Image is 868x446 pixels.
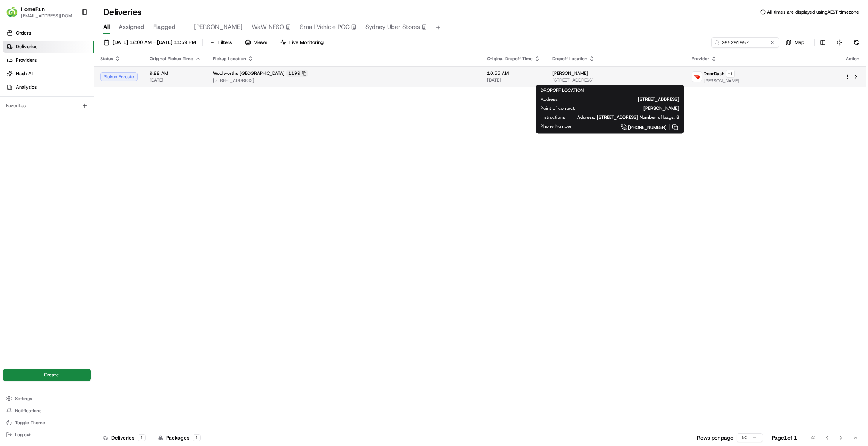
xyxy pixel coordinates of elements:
button: HomeRunHomeRun[EMAIL_ADDRESS][DOMAIN_NAME] [3,3,78,21]
span: [DATE] [487,77,540,83]
span: Providers [16,57,37,64]
span: [PHONE_NUMBER] [628,124,667,130]
span: Pickup Location [213,56,246,62]
button: Filters [206,37,235,48]
span: Flagged [153,23,176,32]
span: Original Pickup Time [150,56,193,62]
span: Sydney Uber Stores [365,23,420,32]
a: [PHONE_NUMBER] [584,123,679,132]
span: [DATE] [150,77,201,83]
div: Packages [158,434,201,441]
span: All times are displayed using AEST timezone [767,9,859,15]
div: 1 [193,434,201,441]
span: [STREET_ADDRESS] [570,96,679,102]
span: Provider [692,56,709,62]
span: Original Dropoff Time [487,56,533,62]
span: [PERSON_NAME] [704,78,740,84]
span: WaW NFSO [252,23,284,32]
span: Analytics [16,84,37,91]
span: [PERSON_NAME] [587,105,679,111]
span: Views [254,39,267,46]
button: Toggle Theme [3,417,91,428]
span: [DATE] 12:00 AM - [DATE] 11:59 PM [113,39,196,46]
button: Notifications [3,405,91,416]
img: HomeRun [6,6,18,18]
span: Dropoff Location [552,56,587,62]
span: Woolworths [GEOGRAPHIC_DATA] [213,70,285,76]
div: Deliveries [103,434,146,441]
span: Toggle Theme [15,420,45,426]
span: DROPOFF LOCATION [541,87,584,93]
span: Nash AI [16,70,33,77]
div: Action [845,56,860,62]
span: [PERSON_NAME] [194,23,243,32]
span: Filters [218,39,232,46]
p: Rows per page [697,434,734,441]
button: [DATE] 12:00 AM - [DATE] 11:59 PM [100,37,199,48]
span: Small Vehicle POC [300,23,350,32]
span: Orders [16,30,31,36]
span: Deliveries [16,43,37,50]
span: Assigned [119,23,144,32]
button: Map [782,37,808,48]
span: [PERSON_NAME] [552,70,588,76]
span: Create [44,372,59,378]
span: Live Monitoring [289,39,324,46]
span: Address: [STREET_ADDRESS] Number of bags: 8 [577,114,679,120]
span: [STREET_ADDRESS] [552,77,680,83]
span: 10:55 AM [487,70,540,76]
span: DoorDash [704,71,724,77]
button: Create [3,369,91,381]
div: 1199 [286,70,308,77]
a: Analytics [3,81,94,93]
span: Log out [15,432,31,438]
div: Page 1 of 1 [772,434,797,441]
a: Nash AI [3,68,94,80]
span: [STREET_ADDRESS] [213,77,475,83]
img: doordash_logo_v2.png [692,72,702,82]
button: Refresh [851,37,862,48]
button: Settings [3,393,91,404]
button: Live Monitoring [277,37,327,48]
button: Views [241,37,270,48]
span: Point of contact [541,105,575,111]
div: Favorites [3,100,91,112]
span: Settings [15,396,32,402]
span: 9:22 AM [150,70,201,76]
a: Orders [3,27,94,39]
button: HomeRun [21,5,45,13]
span: Instructions [541,114,565,120]
span: Map [795,39,804,46]
span: Phone Number [541,123,572,129]
button: Log out [3,429,91,440]
button: +1 [726,70,735,78]
a: Deliveries [3,41,94,53]
button: [EMAIL_ADDRESS][DOMAIN_NAME] [21,13,75,19]
a: Providers [3,54,94,66]
span: All [103,23,110,32]
span: Status [100,56,113,62]
div: 1 [138,434,146,441]
input: Type to search [711,37,779,48]
h1: Deliveries [103,6,142,18]
span: Notifications [15,408,41,414]
span: Address [541,96,558,102]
